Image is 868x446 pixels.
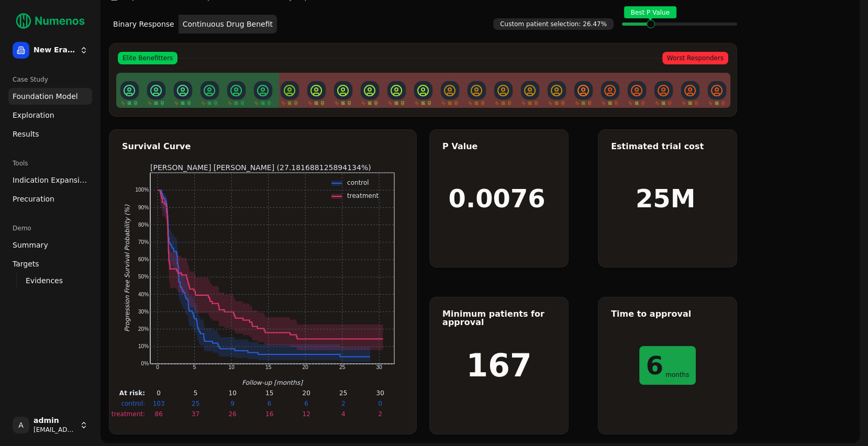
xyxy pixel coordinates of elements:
span: Custom patient selection: 26.47% [493,18,614,30]
span: Worst Responders [662,52,728,64]
text: 50% [138,274,148,280]
a: Targets [8,255,92,272]
button: Aadmin[EMAIL_ADDRESS] [8,412,92,438]
text: 16 [265,410,273,418]
text: treatment [347,192,379,199]
text: 103 [152,400,164,407]
text: 10 [228,389,236,397]
span: Indication Expansion [13,175,88,185]
text: 100% [135,187,149,193]
a: Indication Expansion [8,172,92,188]
div: Demo [8,220,92,237]
span: Elite Benefitters [118,52,177,64]
text: 5 [193,389,197,397]
text: treatment: [111,410,144,418]
span: [EMAIL_ADDRESS] [34,426,75,434]
text: 26 [228,410,236,418]
text: 20% [138,326,148,332]
text: 15 [265,389,273,397]
text: 15 [265,364,272,370]
text: control [347,179,369,186]
text: 0% [141,361,149,366]
text: 6 [304,400,308,407]
span: Exploration [13,110,54,120]
text: 10% [138,343,148,349]
h1: 167 [466,350,531,381]
text: 9 [230,400,235,407]
text: 30 [376,364,382,370]
text: 86 [154,410,162,418]
text: 0 [378,400,382,407]
text: 70% [138,239,148,245]
div: Case Study [8,71,92,88]
div: Tools [8,155,92,172]
span: Results [13,129,39,139]
text: 0 [157,389,161,397]
h1: 0.0076 [448,186,545,211]
text: [PERSON_NAME] [PERSON_NAME] (27.181688125894134%) [150,163,371,172]
a: Exploration [8,107,92,124]
text: 80% [138,222,148,228]
span: New Era Therapeutics [34,46,75,55]
span: Evidences [26,275,63,286]
button: Continuous Drug Benefit [179,15,277,34]
text: 30 [376,389,384,397]
a: Summary [8,237,92,253]
text: Follow-up [months] [242,379,303,386]
text: 90% [138,205,148,210]
span: Summary [13,240,48,250]
button: Binary Response [109,15,179,34]
text: 20 [302,364,308,370]
text: Progression Free Survival Probability (%) [124,205,131,332]
span: Foundation Model [13,91,78,102]
text: 5 [193,364,196,370]
h1: 25M [636,186,696,211]
span: A [13,417,29,433]
text: control: [121,400,145,407]
text: 6 [267,400,271,407]
text: 60% [138,257,148,262]
a: Evidences [21,273,80,288]
a: Results [8,126,92,142]
text: 2 [341,400,345,407]
text: 2 [378,410,382,418]
img: Numenos [8,8,92,34]
text: At risk: [119,389,144,397]
text: 25 [191,400,199,407]
text: 20 [302,389,310,397]
h1: 6 [646,353,663,378]
span: Targets [13,259,39,269]
span: Precuration [13,194,54,204]
span: Best P Value [624,6,676,18]
text: 25 [339,389,347,397]
a: Precuration [8,191,92,207]
text: 37 [191,410,199,418]
text: 4 [341,410,345,418]
text: 30% [138,309,148,315]
text: 0 [156,364,159,370]
text: 12 [302,410,310,418]
span: months [665,372,689,378]
span: admin [34,416,75,426]
div: Survival Curve [122,142,404,151]
a: Foundation Model [8,88,92,105]
text: 40% [138,291,148,297]
button: New Era Therapeutics [8,38,92,63]
text: 10 [228,364,235,370]
text: 25 [339,364,346,370]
